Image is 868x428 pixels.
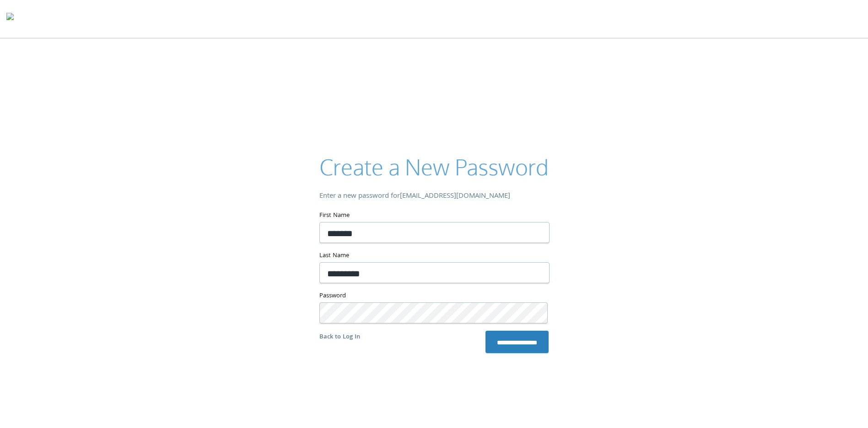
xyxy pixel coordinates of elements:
[319,152,549,182] h2: Create a New Password
[319,291,549,302] label: Password
[319,250,549,262] label: Last Name
[319,190,549,203] div: Enter a new password for [EMAIL_ADDRESS][DOMAIN_NAME]
[530,267,541,278] keeper-lock: Open Keeper Popup
[6,10,14,28] img: todyl-logo-dark.svg
[319,210,549,222] label: First Name
[319,332,360,342] a: Back to Log In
